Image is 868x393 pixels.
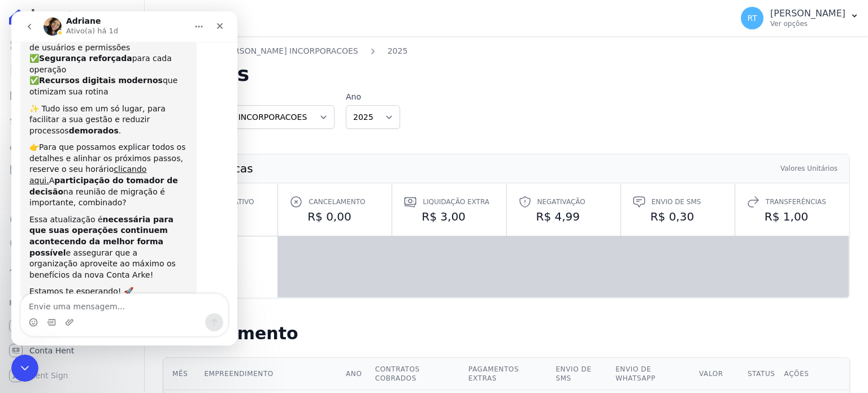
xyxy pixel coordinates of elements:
[18,165,167,185] b: participação do tomador de decisão
[5,34,140,57] a: Visão Geral
[518,209,609,224] dd: R$ 4,99
[28,64,151,74] b: Recursos digitais modernos
[611,358,695,390] th: Envio de Whatsapp
[5,258,140,280] a: Troca de Arquivos
[177,5,198,26] button: Início
[11,355,38,382] iframe: Intercom live chat
[29,345,74,356] span: Conta Hent
[10,283,216,302] textarea: Envie uma mensagem...
[54,306,63,316] button: Upload do anexo
[9,296,135,310] div: Plataformas
[743,358,780,390] th: Status
[163,45,850,64] nav: Breadcrumb
[341,358,371,390] th: Ano
[18,204,162,246] b: necessária para que suas operações continuem acontecendo da melhor forma possível
[551,358,611,390] th: Envio de SMS
[199,358,341,390] th: Empreendimento
[198,5,219,25] div: Fechar
[5,314,140,337] a: Recebíveis
[11,11,237,346] iframe: To enrich screen reader interactions, please activate Accessibility in Grammarly extension settings
[18,131,176,197] div: 👉Para que possamos explicar todos os detalhes e alinhar os próximos passos, reserve o seu horário...
[388,45,408,57] a: 2025
[163,64,850,84] h2: Faturas
[464,358,552,390] th: Pagamentos extras
[163,323,850,344] h2: Detalhamento
[346,91,400,103] label: Ano
[18,275,176,286] div: Estamos te esperando! 🚀
[28,42,121,51] b: Segurança reforçada
[5,208,140,231] a: Crédito
[194,302,212,320] button: Enviar uma mensagem
[403,209,494,224] dd: R$ 3,00
[423,196,489,208] span: Liquidação extra
[770,8,845,19] p: [PERSON_NAME]
[5,183,140,206] a: Transferências
[747,209,837,224] dd: R$ 1,00
[18,92,176,126] div: ✨ Tudo isso em um só lugar, para facilitar a sua gestão e reduzir processos .
[5,339,140,362] a: Conta Hent
[163,91,335,103] label: Organização
[163,358,199,390] th: Mês
[5,84,140,106] a: Parcelas
[18,203,176,270] div: Essa atualização é e assegurar que a organização aproveite ao máximo os benefícios da nova Conta ...
[18,306,27,316] button: Selecionador de Emoji
[58,115,107,124] b: demorados
[770,19,845,28] p: Ver opções
[55,14,107,25] p: Ativo(a) há 1d
[766,196,826,208] span: Transferências
[780,163,838,174] th: Valores Unitários
[5,233,140,256] a: Negativação
[632,209,723,224] dd: R$ 0,30
[732,2,868,34] button: RT [PERSON_NAME] Ver opções
[5,59,140,81] a: Contratos
[289,209,380,224] dd: R$ 0,00
[780,358,849,390] th: Ações
[5,158,140,181] a: Minha Carteira
[309,196,365,208] span: Cancelamento
[537,196,585,208] span: Negativação
[652,196,701,208] span: Envio de SMS
[221,45,358,57] a: [PERSON_NAME] INCORPORACOES
[695,358,743,390] th: Valor
[747,14,757,22] span: RT
[36,306,45,316] button: Selecionador de GIF
[5,109,140,131] a: Lotes
[371,358,464,390] th: Contratos cobrados
[5,133,140,156] a: Clientes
